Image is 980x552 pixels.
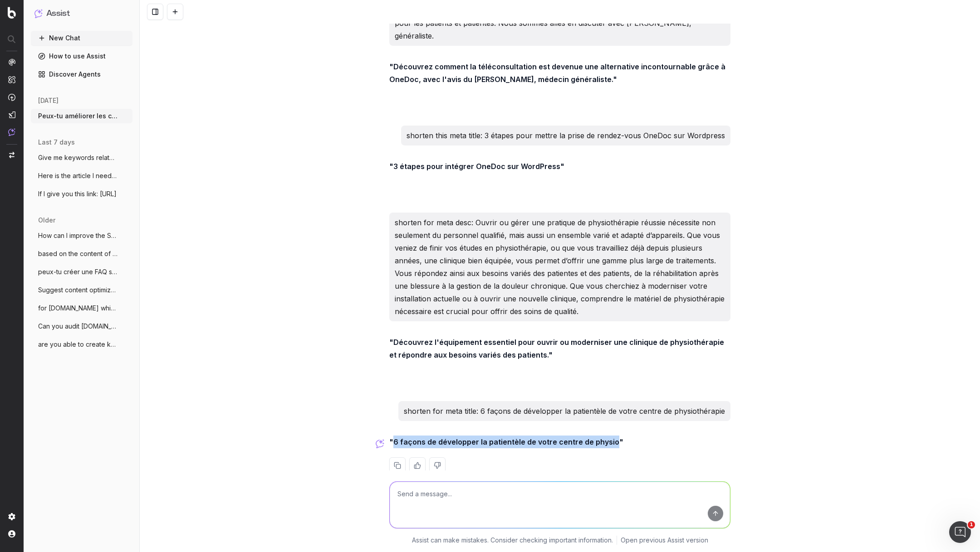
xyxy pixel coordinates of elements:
[31,31,132,45] button: New Chat
[31,150,132,165] button: Give me keywords related to moving a med
[38,111,118,121] span: Peux-tu améliorer les contenus que je va
[31,67,132,82] a: Discover Agents
[968,521,975,528] span: 1
[621,536,708,545] a: Open previous Assist version
[31,109,132,123] button: Peux-tu améliorer les contenus que je va
[949,521,971,543] iframe: Intercom live chat
[8,513,15,520] img: Setting
[31,319,132,334] button: Can you audit [DOMAIN_NAME] in terms of
[389,338,726,359] strong: "Découvrez l'équipement essentiel pour ouvrir ou moderniser une clinique de physiothérapie et rép...
[389,62,727,84] strong: "Découvrez comment la téléconsultation est devenue une alternative incontournable grâce à OneDoc,...
[31,49,132,63] a: How to use Assist
[395,216,725,318] p: shorten for meta desc: Ouvrir ou gérer une pratique de physiothérapie réussie nécessite non seule...
[38,216,55,225] span: older
[31,228,132,243] button: How can I improve the SEO of this page?
[31,169,132,183] button: Here is the article I need you to optimi
[38,171,118,180] span: Here is the article I need you to optimi
[376,439,384,448] img: Botify assist logo
[38,189,117,199] span: If I give you this link: [URL]
[9,152,15,158] img: Switch project
[38,138,75,147] span: last 7 days
[38,304,118,313] span: for [DOMAIN_NAME] which is our B2B
[31,337,132,352] button: are you able to create keywords group fo
[31,247,132,261] button: based on the content of this page showca
[38,322,118,331] span: Can you audit [DOMAIN_NAME] in terms of
[8,58,15,66] img: Analytics
[34,7,129,20] button: Assist
[38,96,59,105] span: [DATE]
[38,286,118,295] span: Suggest content optimization and keyword
[407,129,725,142] p: shorten this meta title: 3 étapes pour mettre la prise de rendez-vous OneDoc sur Wordpress
[46,7,70,20] h1: Assist
[31,265,132,279] button: peux-tu créer une FAQ sur Gestion des re
[8,111,15,118] img: Studio
[389,437,623,446] strong: "6 façons de développer la patientèle de votre centre de physio"
[389,162,564,171] strong: "3 étapes pour intégrer OneDoc sur WordPress"
[34,9,43,18] img: Assist
[8,128,15,136] img: Assist
[38,249,118,258] span: based on the content of this page showca
[8,93,15,101] img: Activation
[31,301,132,315] button: for [DOMAIN_NAME] which is our B2B
[8,7,16,19] img: Botify logo
[31,187,132,201] button: If I give you this link: [URL]
[8,76,15,83] img: Intelligence
[38,153,118,162] span: Give me keywords related to moving a med
[404,405,725,417] p: shorten for meta title: 6 façons de développer la patientèle de votre centre de physiothérapie
[8,530,15,537] img: My account
[38,231,118,240] span: How can I improve the SEO of this page?
[38,340,118,349] span: are you able to create keywords group fo
[412,536,613,545] p: Assist can make mistakes. Consider checking important information.
[38,267,118,276] span: peux-tu créer une FAQ sur Gestion des re
[31,283,132,297] button: Suggest content optimization and keyword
